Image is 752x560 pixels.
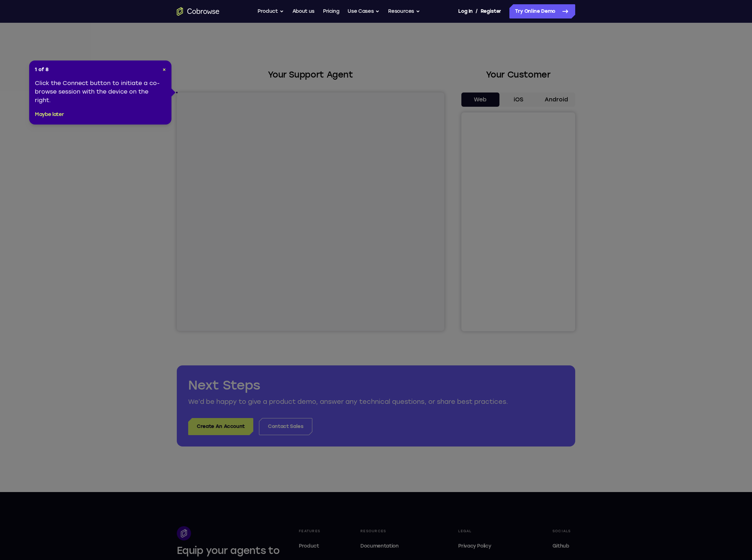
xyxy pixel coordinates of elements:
[177,7,219,16] a: Go to the home page
[509,4,575,19] a: Try Online Demo
[35,79,166,105] div: Click the Connect button to initiate a co-browse session with the device on the right.
[481,4,501,19] a: Register
[292,4,314,19] a: About us
[458,4,472,19] a: Log In
[163,67,166,73] span: ×
[35,66,49,73] span: 1 of 8
[258,4,284,19] button: Product
[476,7,478,16] span: /
[163,66,166,73] button: Close Tour
[388,4,420,19] button: Resources
[323,4,339,19] a: Pricing
[35,110,64,119] button: Maybe later
[348,4,380,19] button: Use Cases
